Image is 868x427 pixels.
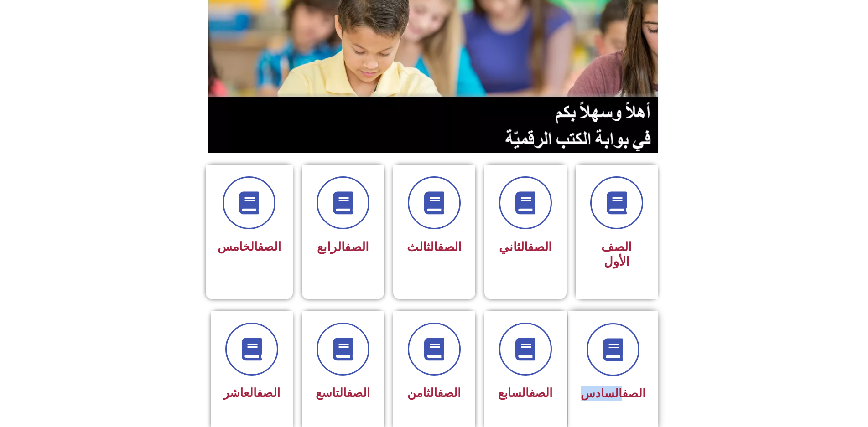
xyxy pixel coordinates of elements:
a: الصف [437,386,461,400]
span: الثاني [499,240,552,254]
a: الصف [257,386,280,400]
span: السادس [581,386,645,400]
span: الخامس [218,240,281,253]
a: الصف [529,386,552,400]
span: الصف الأول [601,240,632,269]
span: الثالث [407,240,462,254]
span: التاسع [316,386,370,400]
a: الصف [437,240,462,254]
a: الصف [345,240,369,254]
a: الصف [528,240,552,254]
span: الرابع [317,240,369,254]
a: الصف [347,386,370,400]
span: العاشر [223,386,280,400]
a: الصف [258,240,281,253]
span: الثامن [407,386,461,400]
span: السابع [498,386,552,400]
a: الصف [622,386,645,400]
